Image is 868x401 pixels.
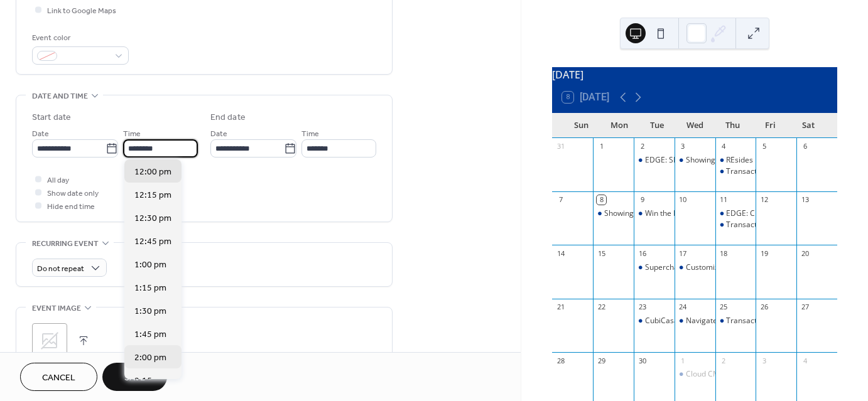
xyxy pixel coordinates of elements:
div: EDGE: SEO Marketing [634,155,675,166]
div: Fri [751,113,789,138]
div: EDGE: SEO Marketing [645,155,721,166]
div: 14 [556,249,565,258]
span: All day [47,174,69,187]
div: 24 [678,302,688,312]
span: 1:15 pm [134,282,166,295]
div: Cloud CMA: Getting Started [675,369,715,380]
div: 17 [678,249,688,258]
div: 23 [637,302,647,312]
div: Navigate Pre-Built Pages and Templates with Cloud CMA [675,316,715,326]
div: 1 [678,356,688,365]
div: 6 [800,142,810,151]
span: Date and time [32,90,88,103]
div: Tue [638,113,676,138]
div: TransactionDesk Create a Listing Transaction [715,166,756,177]
span: 12:30 pm [134,212,171,225]
span: 2:15 pm [134,375,166,388]
div: Wed [676,113,713,138]
div: 12 [759,195,769,205]
div: 30 [637,356,647,365]
div: 26 [759,302,769,312]
div: 9 [637,195,647,205]
div: Customize Your Presentations With Cloud CMA [686,262,850,273]
div: 20 [800,249,810,258]
div: REsides Direct Listing Management Training [715,155,756,166]
div: Customize Your Presentations With Cloud CMA [675,262,715,273]
button: Save [102,363,167,391]
div: CubiCasa: Learn to Create Free & Easy Floor Plans in Minutes! [645,316,860,326]
span: 1:00 pm [134,259,166,272]
div: 2 [719,356,729,365]
span: Hide end time [47,200,95,213]
div: TransactionDesk: Create a Purchase Transaction [715,220,756,230]
div: 13 [800,195,810,205]
div: 25 [719,302,729,312]
div: ; [32,323,67,358]
div: 3 [678,142,688,151]
span: 12:00 pm [134,166,171,179]
span: 1:30 pm [134,305,166,318]
div: 28 [556,356,565,365]
span: Do not repeat [37,262,84,276]
span: Event image [32,302,81,315]
div: ShowingTime & Master Lock | Agent & Admin Training [593,208,634,219]
div: Mon [600,113,637,138]
button: Cancel [20,363,97,391]
span: Date [210,127,227,141]
span: Date [32,127,49,141]
div: 15 [597,249,606,258]
div: 2 [637,142,647,151]
div: 22 [597,302,606,312]
div: Start date [32,111,71,124]
div: Win the Deal: Mastering Offer Manager for Smarter, Faster Real Estate Transactions [634,208,675,219]
span: Time [123,127,141,141]
span: Link to Google Maps [47,4,116,18]
div: EDGE: CRM Marketing! [726,208,806,219]
span: 1:45 pm [134,328,166,341]
span: Time [301,127,319,141]
div: Sun [562,113,600,138]
div: CubiCasa: Learn to Create Free & Easy Floor Plans in Minutes! [634,316,675,326]
span: Show date only [47,187,99,200]
div: Supercharge Your Business with EDGE by SaleCORE - CRM & High-Converting Website [634,262,675,273]
span: 2:00 pm [134,351,166,365]
div: 16 [637,249,647,258]
div: EDGE: CRM Marketing! [715,208,756,219]
div: 7 [556,195,565,205]
div: ShowingTime Webinar | Appointment Center [686,155,844,166]
div: 8 [597,195,606,205]
div: 11 [719,195,729,205]
div: [DATE] [552,67,837,82]
div: 19 [759,249,769,258]
div: 4 [800,356,810,365]
div: 1 [597,142,606,151]
span: Save [124,372,145,385]
div: ShowingTime & Master Lock | Agent & Admin Training [604,208,795,219]
span: Recurring event [32,237,99,250]
div: Event color [32,31,126,45]
div: TransactionDesk Authentisign Fundamentals [715,316,756,326]
div: End date [210,111,246,124]
div: 4 [719,142,729,151]
div: 21 [556,302,565,312]
div: 27 [800,302,810,312]
div: 5 [759,142,769,151]
div: 18 [719,249,729,258]
div: ShowingTime Webinar | Appointment Center [675,155,715,166]
div: Thu [713,113,751,138]
span: Cancel [42,372,75,385]
div: Sat [789,113,827,138]
div: 10 [678,195,688,205]
span: 12:15 pm [134,189,171,202]
div: 3 [759,356,769,365]
div: 31 [556,142,565,151]
div: Cloud CMA: Getting Started [686,369,782,380]
div: 29 [597,356,606,365]
span: 12:45 pm [134,235,171,249]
